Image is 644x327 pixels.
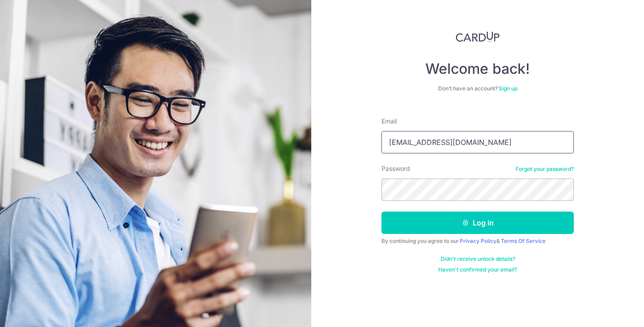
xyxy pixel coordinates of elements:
[460,238,496,244] a: Privacy Policy
[438,266,517,273] a: Haven't confirmed your email?
[381,117,397,126] label: Email
[381,60,574,78] h4: Welcome back!
[381,131,574,153] input: Enter your Email
[381,85,574,92] div: Don’t have an account?
[441,255,515,263] a: Didn't receive unlock details?
[516,166,574,173] a: Forgot your password?
[499,85,517,92] a: Sign up
[381,238,574,245] div: By continuing you agree to our &
[381,164,410,173] label: Password
[501,238,546,244] a: Terms Of Service
[381,212,574,234] button: Log in
[456,31,500,42] img: CardUp Logo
